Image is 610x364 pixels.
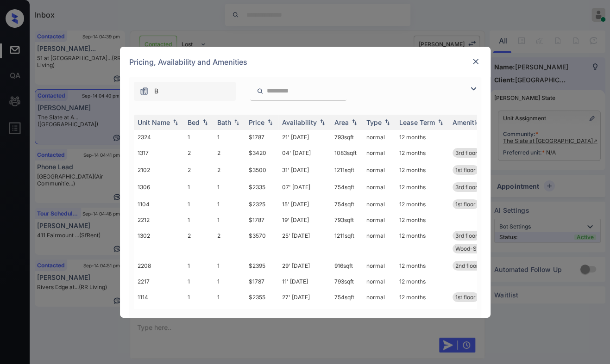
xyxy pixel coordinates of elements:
td: $3570 [245,227,278,257]
td: 1 [214,179,245,196]
td: 1 [214,257,245,274]
img: sorting [171,119,180,125]
img: close [471,57,480,66]
span: 1st floor [455,201,476,208]
td: 12 months [396,179,449,196]
td: 1 [214,306,245,323]
td: 12 months [396,227,449,257]
td: 1206 [134,306,184,323]
span: 3rd floor [455,232,478,239]
td: $2335 [245,179,278,196]
td: 1083 sqft [331,144,363,161]
span: 3rd floor [455,184,478,191]
div: Amenities [453,118,484,126]
td: 1 [184,306,214,323]
td: 2102 [134,161,184,179]
td: normal [363,289,396,306]
td: 1 [184,179,214,196]
img: sorting [350,119,359,125]
td: normal [363,257,396,274]
td: 07' [DATE] [278,179,331,196]
img: icon-zuma [257,87,264,95]
div: Availability [282,118,317,126]
td: 1 [184,213,214,227]
td: 12 months [396,130,449,144]
td: 1 [184,130,214,144]
td: 1 [214,130,245,144]
td: normal [363,144,396,161]
td: 04' [DATE] [278,144,331,161]
td: normal [363,179,396,196]
div: Area [334,118,349,126]
td: 12 months [396,196,449,213]
td: 12 months [396,306,449,323]
td: normal [363,306,396,323]
td: 1317 [134,144,184,161]
span: 3rd floor [455,149,478,156]
td: $2325 [245,196,278,213]
div: Pricing, Availability and Amenities [120,47,491,77]
td: 1104 [134,196,184,213]
div: Bath [217,118,231,126]
img: sorting [232,119,241,125]
td: 2 [214,161,245,179]
div: Lease Term [399,118,435,126]
td: $1787 [245,213,278,227]
td: 19' [DATE] [278,213,331,227]
td: normal [363,274,396,289]
td: normal [363,213,396,227]
td: 12 months [396,144,449,161]
td: 754 sqft [331,306,363,323]
td: $1787 [245,130,278,144]
span: 1st floor [455,294,476,301]
td: 793 sqft [331,213,363,227]
td: 25' [DATE] [278,227,331,257]
td: 2217 [134,274,184,289]
td: 1 [214,196,245,213]
div: Bed [188,118,200,126]
td: 1 [214,274,245,289]
img: sorting [318,119,327,125]
td: 1 [184,274,214,289]
td: 754 sqft [331,179,363,196]
td: 754 sqft [331,289,363,306]
div: Type [366,118,382,126]
td: 1 [184,196,214,213]
td: 1 [184,289,214,306]
td: 1302 [134,227,184,257]
span: 1st floor [455,167,476,173]
td: 754 sqft [331,196,363,213]
td: 1211 sqft [331,227,363,257]
td: 2 [184,161,214,179]
td: 2 [214,144,245,161]
td: 1211 sqft [331,161,363,179]
img: sorting [201,119,210,125]
td: 1 [184,257,214,274]
td: 793 sqft [331,274,363,289]
img: sorting [383,119,392,125]
img: icon-zuma [139,86,149,96]
td: 17' [DATE] [278,306,331,323]
td: $2335 [245,306,278,323]
td: 15' [DATE] [278,196,331,213]
td: 2 [184,144,214,161]
span: B [154,86,158,96]
td: 31' [DATE] [278,161,331,179]
td: $3420 [245,144,278,161]
td: normal [363,130,396,144]
td: 2 [214,227,245,257]
td: 2212 [134,213,184,227]
td: 11' [DATE] [278,274,331,289]
td: 2324 [134,130,184,144]
td: normal [363,196,396,213]
td: 1 [214,289,245,306]
td: 793 sqft [331,130,363,144]
div: Price [249,118,264,126]
img: sorting [436,119,445,125]
td: 2 [184,227,214,257]
td: $1787 [245,274,278,289]
td: $2395 [245,257,278,274]
td: 12 months [396,274,449,289]
td: 29' [DATE] [278,257,331,274]
td: 21' [DATE] [278,130,331,144]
